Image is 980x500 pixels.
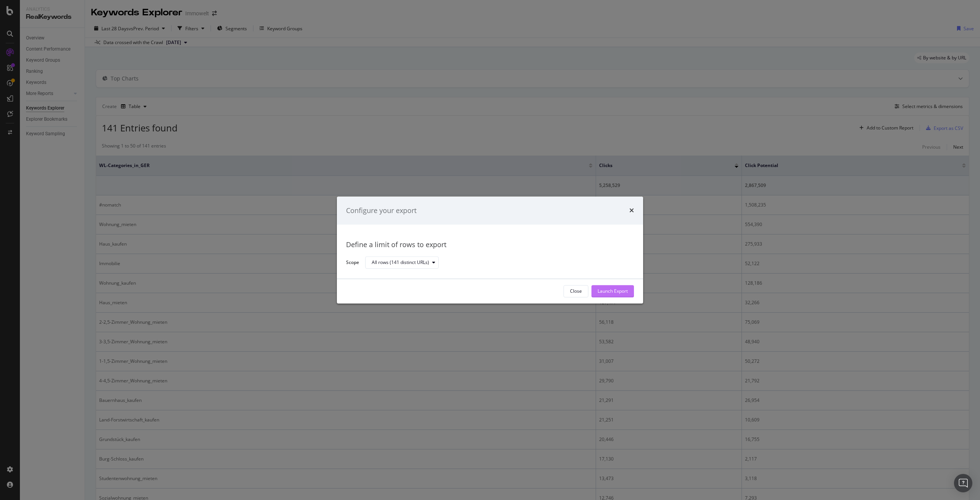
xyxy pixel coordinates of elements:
[591,285,634,297] button: Launch Export
[563,285,588,297] button: Close
[346,206,416,216] div: Configure your export
[337,197,643,303] div: modal
[598,288,628,295] div: Launch Export
[954,474,972,492] div: Open Intercom Messenger
[346,259,359,267] label: Scope
[346,240,634,250] div: Define a limit of rows to export
[570,288,582,295] div: Close
[372,261,429,265] div: All rows (141 distinct URLs)
[365,257,439,269] button: All rows (141 distinct URLs)
[629,206,634,216] div: times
